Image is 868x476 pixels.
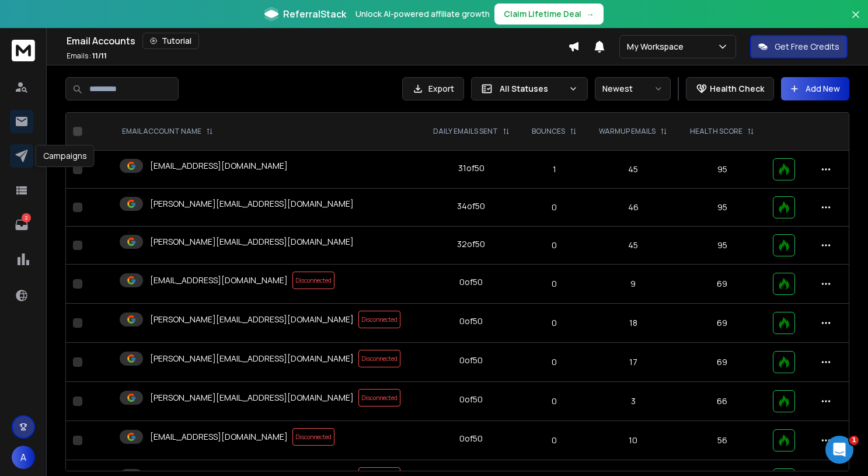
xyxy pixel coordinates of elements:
[825,436,853,464] iframe: Intercom live chat
[679,151,766,189] td: 95
[588,343,679,382] td: 17
[586,8,594,20] span: →
[358,350,400,367] span: Disconnected
[150,431,288,443] p: [EMAIL_ADDRESS][DOMAIN_NAME]
[457,238,485,250] div: 32 of 50
[781,77,849,100] button: Add New
[458,162,484,174] div: 31 of 50
[150,160,288,172] p: [EMAIL_ADDRESS][DOMAIN_NAME]
[150,314,354,325] p: [PERSON_NAME][EMAIL_ADDRESS][DOMAIN_NAME]
[283,7,346,21] span: ReferralStack
[528,395,581,407] p: 0
[679,265,766,304] td: 69
[679,421,766,460] td: 56
[122,127,213,136] div: EMAIL ACCOUNT NAME
[67,51,107,61] p: Emails :
[36,145,95,167] div: Campaigns
[12,446,35,469] button: A
[150,353,354,364] p: [PERSON_NAME][EMAIL_ADDRESS][DOMAIN_NAME]
[686,77,774,100] button: Health Check
[150,275,288,286] p: [EMAIL_ADDRESS][DOMAIN_NAME]
[402,77,464,100] button: Export
[355,8,490,20] p: Unlock AI-powered affiliate growth
[679,382,766,421] td: 66
[588,227,679,265] td: 45
[67,33,568,49] div: Email Accounts
[150,236,354,248] p: [PERSON_NAME][EMAIL_ADDRESS][DOMAIN_NAME]
[528,317,581,329] p: 0
[528,239,581,251] p: 0
[849,436,859,445] span: 1
[690,127,742,136] p: HEALTH SCORE
[292,272,334,289] span: Disconnected
[848,7,863,35] button: Close banner
[528,356,581,368] p: 0
[459,315,483,327] div: 0 of 50
[595,77,671,100] button: Newest
[679,227,766,265] td: 95
[679,343,766,382] td: 69
[679,304,766,343] td: 69
[459,276,483,288] div: 0 of 50
[528,435,581,446] p: 0
[142,33,199,49] button: Tutorial
[750,35,848,58] button: Get Free Credits
[588,151,679,189] td: 45
[532,127,565,136] p: BOUNCES
[528,201,581,213] p: 0
[358,311,400,328] span: Disconnected
[500,83,564,95] p: All Statuses
[494,4,604,25] button: Claim Lifetime Deal→
[459,355,483,366] div: 0 of 50
[775,41,839,53] p: Get Free Credits
[588,189,679,227] td: 46
[457,200,485,212] div: 34 of 50
[292,428,334,446] span: Disconnected
[459,394,483,405] div: 0 of 50
[92,51,107,61] span: 11 / 11
[528,164,581,175] p: 1
[22,213,31,223] p: 2
[358,389,400,406] span: Disconnected
[433,127,498,136] p: DAILY EMAILS SENT
[150,198,354,210] p: [PERSON_NAME][EMAIL_ADDRESS][DOMAIN_NAME]
[10,213,33,237] a: 2
[679,189,766,227] td: 95
[528,278,581,290] p: 0
[627,41,688,53] p: My Workspace
[459,433,483,444] div: 0 of 50
[599,127,656,136] p: WARMUP EMAILS
[150,392,354,404] p: [PERSON_NAME][EMAIL_ADDRESS][DOMAIN_NAME]
[588,421,679,460] td: 10
[588,265,679,304] td: 9
[588,382,679,421] td: 3
[588,304,679,343] td: 18
[710,83,764,95] p: Health Check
